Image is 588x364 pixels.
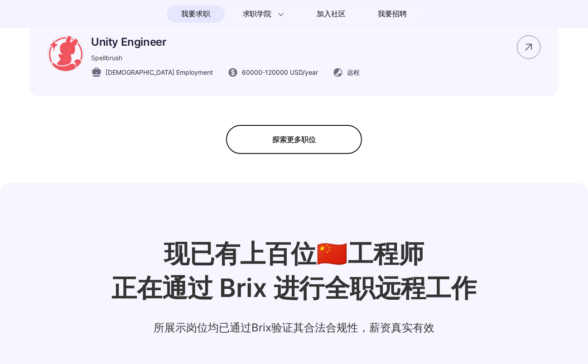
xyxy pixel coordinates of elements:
div: 探索更多职位 [226,125,362,154]
span: 我要招聘 [378,9,406,19]
span: 远程 [347,67,360,77]
span: 加入社区 [317,7,345,21]
p: Unity Engineer [91,35,360,48]
span: 我要求职 [181,7,210,21]
span: 60000 - 120000 USD /year [242,67,318,77]
span: 求职学院 [243,9,271,19]
span: Spellbrush [91,54,122,62]
span: [DEMOGRAPHIC_DATA] Employment [106,67,213,77]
